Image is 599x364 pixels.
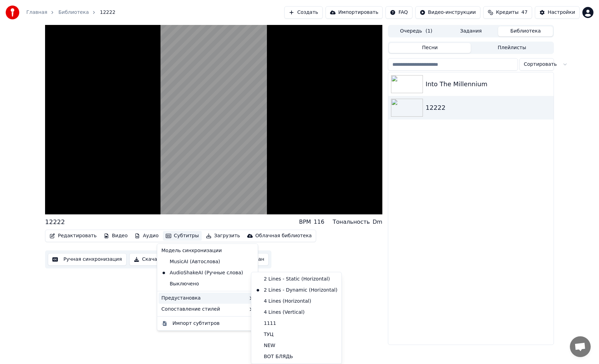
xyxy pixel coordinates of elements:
[253,296,340,307] div: 4 Lines (Horizontal)
[389,43,471,53] button: Песни
[483,6,532,19] button: Кредиты47
[253,340,340,351] div: NEW
[373,218,382,226] div: Dm
[159,293,257,304] div: Предустановка
[132,231,161,241] button: Аудио
[26,9,47,16] a: Главная
[253,274,340,285] div: 2 Lines - Static (Horizontal)
[26,9,115,16] nav: breadcrumb
[426,79,551,89] div: Into The Millennium
[159,256,223,267] div: MusicAI (Автослова)
[471,43,553,53] button: Плейлисты
[159,267,246,278] div: AudioShakeAI (Ручные слова)
[253,329,340,340] div: ТУЦ
[385,6,412,19] button: FAQ
[58,9,89,16] a: Библиотека
[415,6,480,19] button: Видео-инструкции
[314,218,324,226] div: 116
[325,6,383,19] button: Импортировать
[253,285,340,296] div: 2 Lines - Dynamic (Horizontal)
[333,218,370,226] div: Тональность
[253,307,340,318] div: 4 Lines (Vertical)
[203,231,243,241] button: Загрузить
[159,278,257,290] div: Выключено
[425,28,432,35] span: ( 1 )
[47,231,99,241] button: Редактировать
[129,253,184,266] button: Скачать видео
[496,9,519,16] span: Кредиты
[444,26,498,36] button: Задания
[6,6,19,19] img: youka
[48,253,127,266] button: Ручная синхронизация
[253,318,340,329] div: 1111
[159,304,257,315] div: Сопоставление стилей
[255,232,312,239] div: Облачная библиотека
[521,9,528,16] span: 47
[100,9,115,16] span: 12222
[253,351,340,362] div: ВОТ БЛЯДЬ
[524,61,557,68] span: Сортировать
[101,231,131,241] button: Видео
[163,231,202,241] button: Субтитры
[389,26,444,36] button: Очередь
[548,9,575,16] div: Настройки
[426,103,551,113] div: 12222
[299,218,311,226] div: BPM
[159,245,257,256] div: Модель синхронизации
[535,6,580,19] button: Настройки
[570,336,591,357] a: Открытый чат
[45,217,65,227] div: 12222
[498,26,553,36] button: Библиотека
[173,320,220,327] div: Импорт субтитров
[284,6,322,19] button: Создать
